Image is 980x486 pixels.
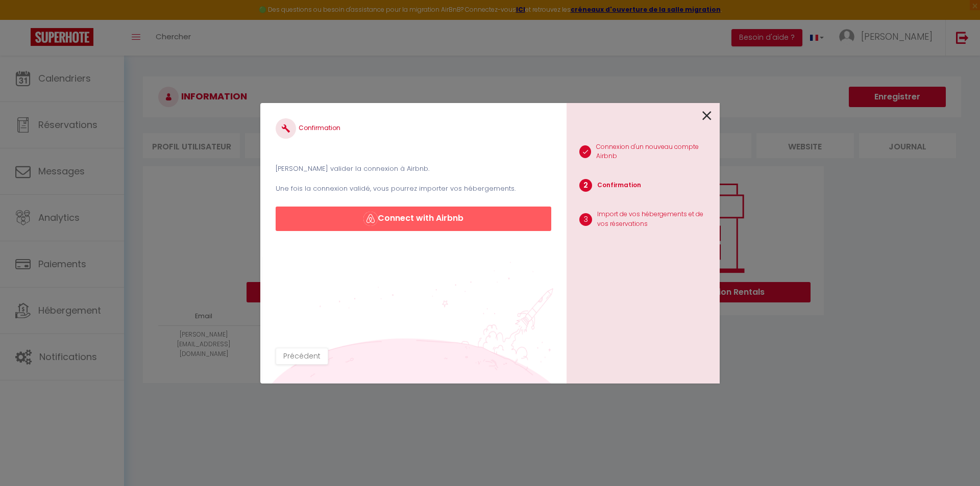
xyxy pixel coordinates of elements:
[597,210,712,229] p: Import de vos hébergements et de vos réservations
[276,164,551,174] p: [PERSON_NAME] valider la connexion à Airbnb.
[596,142,712,162] p: Connexion d'un nouveau compte Airbnb
[276,348,328,365] button: Précédent
[579,179,592,192] span: 2
[276,207,551,231] button: Connect with Airbnb
[276,118,551,139] h4: Confirmation
[579,213,592,226] span: 3
[276,184,551,194] p: Une fois la connexion validé, vous pourrez importer vos hébergements.
[8,4,39,35] button: Ouvrir le widget de chat LiveChat
[597,181,641,190] p: Confirmation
